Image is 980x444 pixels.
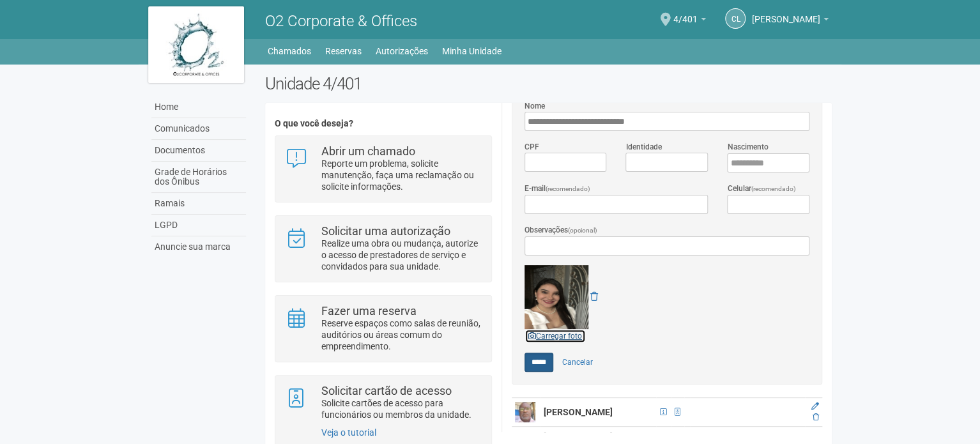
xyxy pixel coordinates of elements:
[151,140,246,162] a: Documentos
[151,215,246,236] a: LGPD
[321,224,450,238] strong: Solicitar uma autorização
[151,193,246,215] a: Ramais
[515,402,535,422] img: user.png
[727,141,768,153] label: Nascimento
[321,427,376,438] a: Veja o tutorial
[151,96,246,118] a: Home
[544,407,613,417] strong: [PERSON_NAME]
[285,226,481,272] a: Solicitar uma autorização Realize uma obra ou mudança, autorize o acesso de prestadores de serviç...
[321,144,415,158] strong: Abrir um chamado
[673,2,698,24] span: 4/401
[811,402,819,411] a: Editar membro
[568,227,597,234] span: (opcional)
[275,119,491,128] h4: O que você deseja?
[625,141,661,153] label: Identidade
[285,146,481,192] a: Abrir um chamado Reporte um problema, solicite manutenção, faça uma reclamação ou solicite inform...
[524,100,545,112] label: Nome
[725,8,746,29] a: CL
[321,318,482,352] p: Reserve espaços como salas de reunião, auditórios ou áreas comum do empreendimento.
[590,291,598,302] a: Remover
[751,185,795,192] span: (recomendado)
[442,42,501,60] a: Minha Unidade
[285,305,481,352] a: Fazer uma reserva Reserve espaços como salas de reunião, auditórios ou áreas comum do empreendime...
[321,384,452,397] strong: Solicitar cartão de acesso
[325,42,362,60] a: Reservas
[321,397,482,420] p: Solicite cartões de acesso para funcionários ou membros da unidade.
[524,265,588,329] img: GetFile
[285,385,481,420] a: Solicitar cartão de acesso Solicite cartões de acesso para funcionários ou membros da unidade.
[265,74,832,93] h2: Unidade 4/401
[546,185,590,192] span: (recomendado)
[151,118,246,140] a: Comunicados
[524,329,586,343] a: Carregar foto
[673,16,706,26] a: 4/401
[321,238,482,272] p: Realize uma obra ou mudança, autorize o acesso de prestadores de serviço e convidados para sua un...
[752,16,829,26] a: [PERSON_NAME]
[151,236,246,257] a: Anuncie sua marca
[265,12,417,30] span: O2 Corporate & Offices
[524,224,597,236] label: Observações
[268,42,311,60] a: Chamados
[151,162,246,193] a: Grade de Horários dos Ônibus
[813,413,819,422] a: Excluir membro
[555,353,600,372] a: Cancelar
[321,304,417,318] strong: Fazer uma reserva
[376,42,428,60] a: Autorizações
[321,158,482,192] p: Reporte um problema, solicite manutenção, faça uma reclamação ou solicite informações.
[148,6,244,83] img: logo.jpg
[524,141,539,153] label: CPF
[752,2,820,24] span: Claudia Luíza Soares de Castro
[524,183,590,195] label: E-mail
[727,183,795,195] label: Celular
